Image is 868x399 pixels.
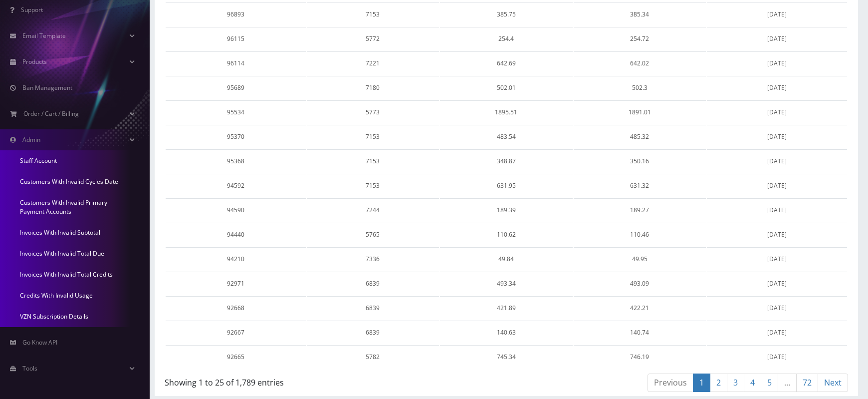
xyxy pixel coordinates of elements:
[307,345,439,369] td: 5782
[307,125,439,148] td: 7153
[707,174,847,197] td: [DATE]
[166,27,306,50] td: 96115
[574,321,706,344] td: 140.74
[574,2,706,26] td: 385.34
[307,149,439,173] td: 7153
[440,2,573,26] td: 385.75
[574,247,706,271] td: 49.95
[21,5,43,14] span: Support
[166,100,306,124] td: 95534
[307,51,439,75] td: 7221
[165,373,499,389] div: Showing 1 to 25 of 1,789 entries
[166,321,306,344] td: 92667
[22,83,72,92] span: Ban Management
[574,296,706,320] td: 422.21
[707,198,847,222] td: [DATE]
[440,174,573,197] td: 631.95
[166,247,306,271] td: 94210
[707,76,847,99] td: [DATE]
[166,149,306,173] td: 95368
[707,272,847,295] td: [DATE]
[166,76,306,99] td: 95689
[307,296,439,320] td: 6839
[440,296,573,320] td: 421.89
[22,31,66,40] span: Email Template
[707,100,847,124] td: [DATE]
[307,27,439,50] td: 5772
[707,149,847,173] td: [DATE]
[707,223,847,246] td: [DATE]
[307,321,439,344] td: 6839
[166,51,306,75] td: 96114
[707,2,847,26] td: [DATE]
[574,223,706,246] td: 110.46
[440,125,573,148] td: 483.54
[574,100,706,124] td: 1891.01
[796,374,818,392] a: 72
[440,272,573,295] td: 493.34
[707,27,847,50] td: [DATE]
[166,296,306,320] td: 92668
[440,51,573,75] td: 642.69
[307,174,439,197] td: 7153
[440,247,573,271] td: 49.84
[727,374,744,392] a: 3
[574,27,706,50] td: 254.72
[707,296,847,320] td: [DATE]
[440,321,573,344] td: 140.63
[707,247,847,271] td: [DATE]
[307,100,439,124] td: 5773
[574,51,706,75] td: 642.02
[707,321,847,344] td: [DATE]
[440,149,573,173] td: 348.87
[574,174,706,197] td: 631.32
[761,374,778,392] a: 5
[307,198,439,222] td: 7244
[22,57,47,66] span: Products
[707,51,847,75] td: [DATE]
[22,135,40,144] span: Admin
[440,345,573,369] td: 745.34
[440,27,573,50] td: 254.4
[574,345,706,369] td: 746.19
[710,374,727,392] a: 2
[166,223,306,246] td: 94440
[22,338,57,347] span: Go Know API
[166,345,306,369] td: 92665
[23,109,79,118] span: Order / Cart / Billing
[744,374,761,392] a: 4
[818,374,848,392] a: Next
[574,149,706,173] td: 350.16
[574,125,706,148] td: 485.32
[307,272,439,295] td: 6839
[440,198,573,222] td: 189.39
[166,198,306,222] td: 94590
[166,125,306,148] td: 95370
[307,76,439,99] td: 7180
[307,247,439,271] td: 7336
[307,2,439,26] td: 7153
[693,374,710,392] a: 1
[778,374,797,392] a: …
[22,364,37,373] span: Tools
[166,272,306,295] td: 92971
[707,125,847,148] td: [DATE]
[574,76,706,99] td: 502.3
[574,198,706,222] td: 189.27
[648,374,693,392] a: Previous
[307,223,439,246] td: 5765
[166,174,306,197] td: 94592
[707,345,847,369] td: [DATE]
[440,76,573,99] td: 502.01
[574,272,706,295] td: 493.09
[440,100,573,124] td: 1895.51
[440,223,573,246] td: 110.62
[166,2,306,26] td: 96893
